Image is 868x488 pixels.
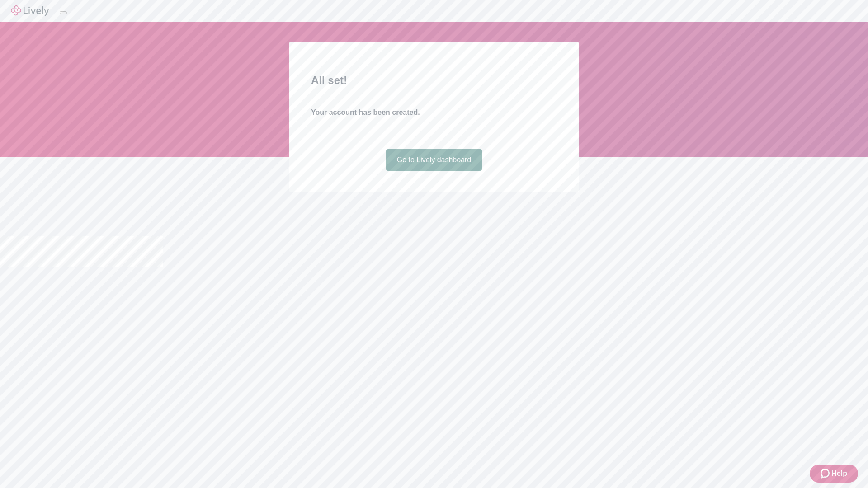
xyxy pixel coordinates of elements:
[831,468,847,479] span: Help
[810,465,858,483] button: Zendesk support iconHelp
[386,149,482,171] a: Go to Lively dashboard
[11,5,49,16] img: Lively
[821,468,831,479] svg: Zendesk support icon
[311,107,557,118] h4: Your account has been created.
[60,11,67,14] button: Log out
[311,72,557,89] h2: All set!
